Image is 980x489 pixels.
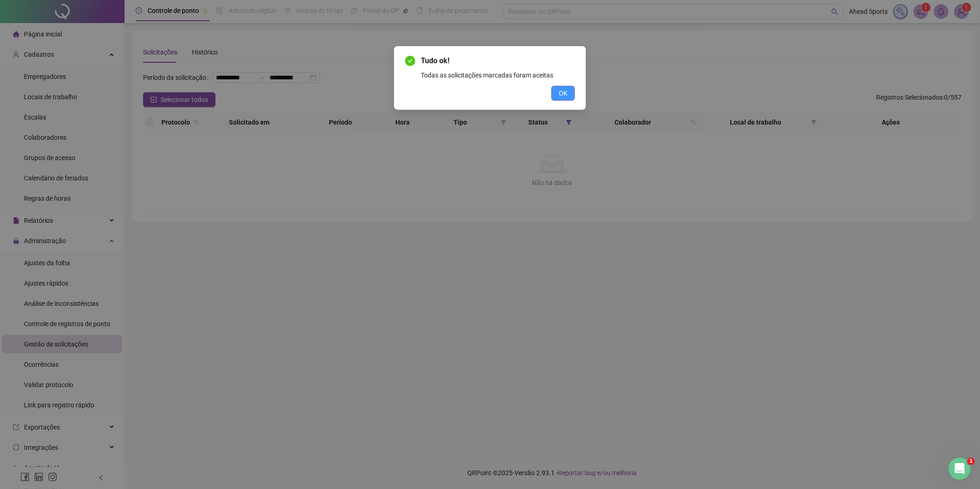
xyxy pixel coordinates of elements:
[968,458,975,465] span: 1
[949,458,971,480] iframe: Intercom live chat
[405,56,415,66] span: check-circle
[551,86,575,101] button: OK
[559,88,568,98] span: OK
[421,70,575,80] div: Todas as solicitações marcadas foram aceitas
[421,55,575,66] span: Tudo ok!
